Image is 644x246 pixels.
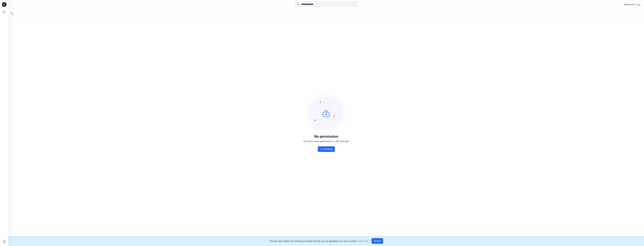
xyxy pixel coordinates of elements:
h3: No permission [303,135,349,138]
button: Go Home [318,146,335,152]
img: no-perm.svg [305,92,347,135]
p: Login [636,3,641,6]
button: Accept [372,238,383,244]
p: This site uses cookies. By continuing to browse the site, you are agreeing to our use of cookies. [270,240,368,242]
a: Learn more [358,240,368,242]
p: You don't have permission to edit this item [303,140,349,143]
p: Registered? [624,3,635,6]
